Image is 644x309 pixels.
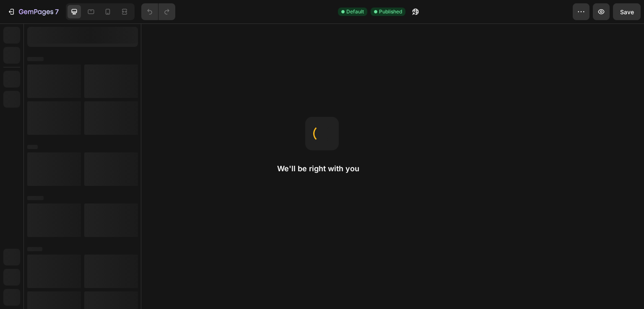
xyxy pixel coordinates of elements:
div: Undo/Redo [141,3,175,20]
h2: We'll be right with you [277,164,367,174]
span: Save [620,8,634,15]
button: Save [613,3,641,20]
span: Default [346,8,364,15]
span: Published [379,8,402,15]
p: 7 [55,7,59,17]
button: 7 [3,3,62,20]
